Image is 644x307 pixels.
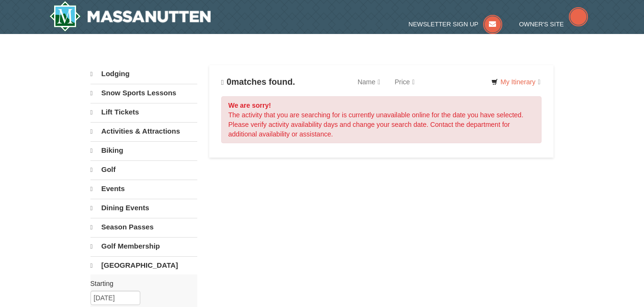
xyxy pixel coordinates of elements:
[408,21,478,28] span: Newsletter Sign Up
[90,279,190,288] label: Starting
[350,72,387,91] a: Name
[90,160,197,179] a: Golf
[519,21,564,28] span: Owner's Site
[90,180,197,198] a: Events
[90,122,197,140] a: Activities & Attractions
[90,256,197,274] a: [GEOGRAPHIC_DATA]
[228,102,271,109] strong: We are sorry!
[387,72,422,91] a: Price
[519,21,588,28] a: Owner's Site
[221,96,542,143] div: The activity that you are searching for is currently unavailable online for the date you have sel...
[49,1,211,32] a: Massanutten Resort
[90,141,197,159] a: Biking
[90,237,197,255] a: Golf Membership
[90,103,197,121] a: Lift Tickets
[485,75,546,89] a: My Itinerary
[49,1,211,32] img: Massanutten Resort Logo
[90,84,197,102] a: Snow Sports Lessons
[408,21,502,28] a: Newsletter Sign Up
[90,199,197,217] a: Dining Events
[90,65,197,83] a: Lodging
[90,218,197,236] a: Season Passes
